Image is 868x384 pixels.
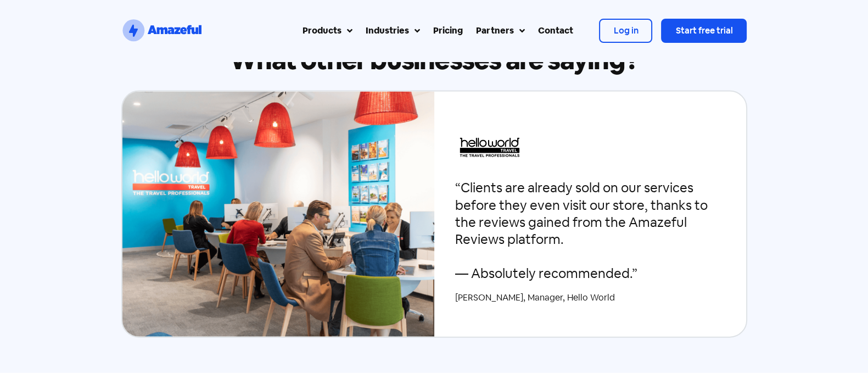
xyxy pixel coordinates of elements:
div: [PERSON_NAME], Manager, Hello World [455,293,725,302]
h2: What other businesses are saying? [121,47,747,73]
a: Pricing [427,18,469,44]
a: Partners [469,18,531,44]
a: Start free trial [661,19,747,43]
a: Contact [531,18,579,44]
div: “Clients are already sold on our services before they even visit our store, thanks to the reviews... [455,179,725,282]
div: Contact [537,24,573,37]
div: Industries [366,24,409,37]
span: Log in [613,25,638,36]
span: Start free trial [675,25,732,36]
div: Products [303,24,341,37]
a: SVG link [121,18,203,44]
div: Pricing [433,24,463,37]
div: Partners [476,24,513,37]
a: Products [296,18,359,44]
a: Industries [359,18,427,44]
a: Log in [599,19,652,43]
